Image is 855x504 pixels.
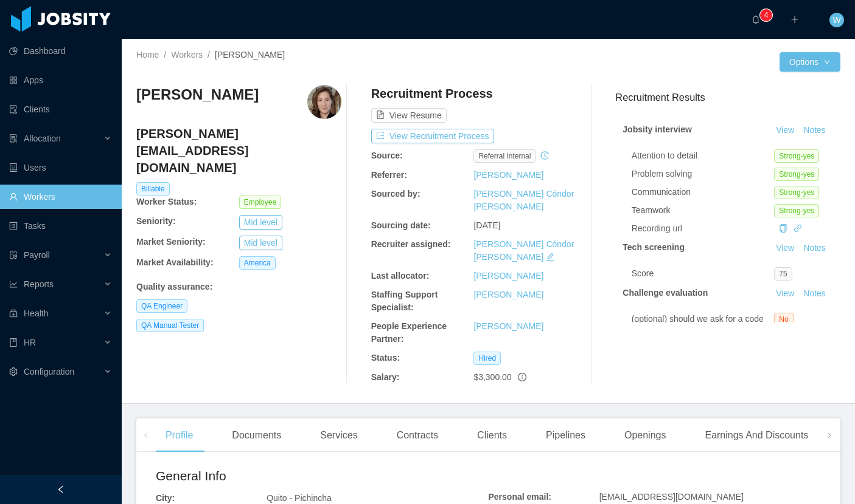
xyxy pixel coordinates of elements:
button: Notes [798,287,831,301]
div: Teamwork [632,204,775,217]
div: Copy [779,222,787,235]
h3: [PERSON_NAME] [136,85,259,104]
sup: 4 [760,9,772,21]
a: [PERSON_NAME] Cóndor [PERSON_NAME] [473,189,574,211]
span: HR [24,338,36,347]
h2: General Info [156,466,489,486]
i: icon: file-protect [9,251,18,259]
b: City: [156,493,175,503]
a: icon: profileTasks [9,214,112,238]
a: icon: link [794,223,802,233]
i: icon: line-chart [9,280,18,288]
i: icon: edit [546,253,554,261]
a: icon: file-textView Resume [371,111,447,120]
span: Strong-yes [774,204,819,217]
b: Seniority: [136,216,176,226]
span: Configuration [24,367,74,376]
span: America [239,256,276,270]
span: QA Engineer [136,299,187,313]
b: Salary: [371,372,400,382]
div: Pipelines [536,418,595,452]
i: icon: setting [9,367,18,376]
div: Openings [615,418,676,452]
b: Recruiter assigned: [371,239,451,249]
a: icon: exportView Recruitment Process [371,131,494,141]
button: Mid level [239,215,282,230]
div: Attention to detail [632,149,775,162]
button: Notes [798,123,831,138]
button: icon: file-textView Resume [371,108,447,123]
i: icon: book [9,338,18,347]
div: Earnings And Discounts [695,418,818,452]
span: Referral internal [473,149,536,163]
span: [EMAIL_ADDRESS][DOMAIN_NAME] [599,492,744,502]
button: Notes [798,241,831,256]
b: Market Availability: [136,257,214,267]
b: Status: [371,353,400,363]
a: Home [136,50,159,60]
span: Strong-yes [774,168,819,181]
a: Workers [171,50,203,60]
img: 3ef3bb2a-abc8-4902-bad7-a289f48c859a_68348c31e91fc-400w.png [307,85,341,119]
a: View [772,243,798,253]
a: icon: appstoreApps [9,68,112,92]
b: People Experience Partner: [371,321,447,344]
b: Personal email: [489,492,552,502]
strong: Tech screening [623,242,685,252]
div: Services [310,418,367,452]
div: Clients [467,418,517,452]
a: View [772,125,798,135]
a: View [772,288,798,298]
a: [PERSON_NAME] [473,170,543,180]
a: [PERSON_NAME] [473,271,543,281]
strong: Challenge evaluation [623,288,708,298]
span: Health [24,308,48,318]
a: icon: robotUsers [9,155,112,180]
div: Problem solving [632,168,775,180]
span: info-circle [518,373,526,381]
b: Sourced by: [371,189,421,199]
span: Employee [239,196,281,209]
b: Source: [371,151,403,160]
i: icon: copy [779,224,787,233]
button: icon: exportView Recruitment Process [371,129,494,143]
button: Optionsicon: down [780,52,840,72]
div: Profile [156,418,203,452]
span: Strong-yes [774,186,819,199]
span: QA Manual Tester [136,319,204,332]
i: icon: plus [790,15,799,24]
b: Referrer: [371,170,407,180]
span: W [832,13,840,27]
a: icon: userWorkers [9,185,112,209]
a: [PERSON_NAME] Cóndor [PERSON_NAME] [473,239,574,262]
div: Score [632,267,775,280]
div: (optional) should we ask for a code refactor and make a new evaluation? [632,313,775,338]
button: Mid level [239,236,282,250]
span: No [774,313,793,326]
span: / [208,50,210,60]
i: icon: right [826,432,832,438]
span: 75 [774,267,792,281]
p: 4 [764,9,769,21]
strong: Jobsity interview [623,124,692,134]
a: icon: pie-chartDashboard [9,39,112,63]
a: [PERSON_NAME] [473,321,543,331]
span: Hired [473,352,501,365]
b: Worker Status: [136,197,197,206]
a: icon: auditClients [9,97,112,121]
div: Contracts [387,418,448,452]
span: Reports [24,279,54,289]
span: Allocation [24,134,61,143]
div: Communication [632,186,775,199]
span: Billable [136,182,170,196]
div: Recording url [632,222,775,235]
span: $3,300.00 [473,372,511,382]
span: [PERSON_NAME] [215,50,285,60]
b: Staffing Support Specialist: [371,290,438,312]
i: icon: history [540,151,549,160]
span: [DATE] [473,220,500,230]
span: Payroll [24,250,50,260]
span: Strong-yes [774,149,819,163]
span: Quito - Pichincha [267,493,332,503]
h3: Recruitment Results [615,90,840,105]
